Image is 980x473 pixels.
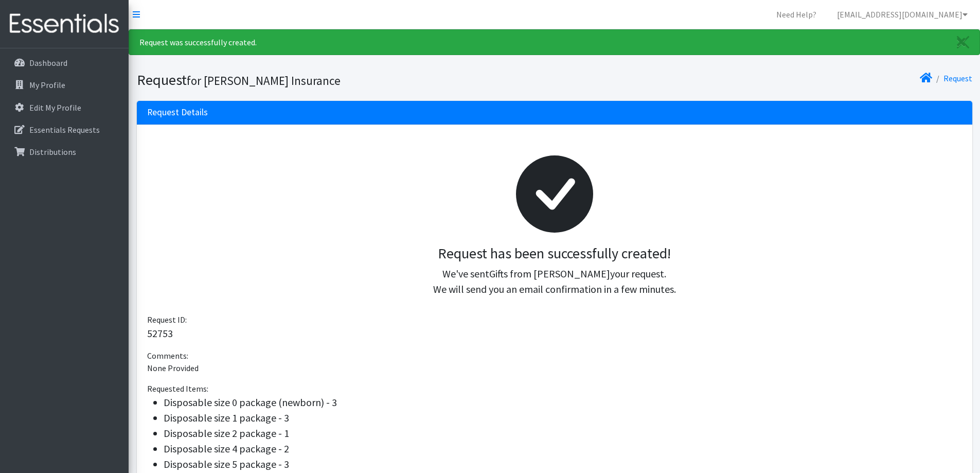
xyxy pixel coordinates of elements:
[29,147,76,157] p: Distributions
[4,52,124,73] a: Dashboard
[164,457,962,472] li: Disposable size 5 package - 3
[4,97,124,118] a: Edit My Profile
[768,4,825,25] a: Need Help?
[489,267,610,280] span: Gifts from [PERSON_NAME]
[155,245,954,262] h3: Request has been successfully created!
[147,351,188,361] span: Comments:
[164,395,962,410] li: Disposable size 0 package (newborn) - 3
[129,29,980,55] div: Request was successfully created.
[147,107,208,118] h3: Request Details
[4,75,124,95] a: My Profile
[147,363,199,373] span: None Provided
[147,383,208,394] span: Requested Items:
[29,80,65,90] p: My Profile
[829,4,976,25] a: [EMAIL_ADDRESS][DOMAIN_NAME]
[147,314,187,325] span: Request ID:
[155,266,954,297] p: We've sent your request. We will send you an email confirmation in a few minutes.
[4,142,124,162] a: Distributions
[947,30,979,55] a: Close
[29,58,67,68] p: Dashboard
[137,71,551,89] h1: Request
[164,410,962,426] li: Disposable size 1 package - 3
[164,426,962,441] li: Disposable size 2 package - 1
[4,7,124,41] img: HumanEssentials
[29,125,100,135] p: Essentials Requests
[4,119,124,140] a: Essentials Requests
[147,326,962,341] p: 52753
[29,102,81,113] p: Edit My Profile
[187,73,341,88] small: for [PERSON_NAME] Insurance
[943,73,972,83] a: Request
[164,441,962,457] li: Disposable size 4 package - 2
